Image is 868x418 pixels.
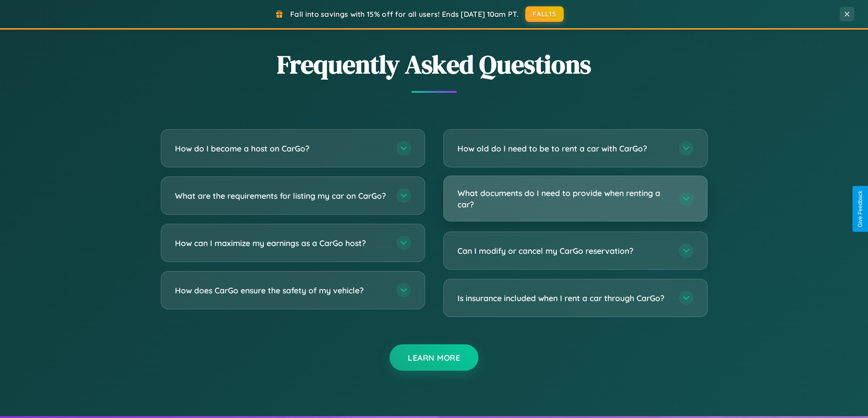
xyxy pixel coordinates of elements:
h3: What are the requirements for listing my car on CarGo? [175,190,387,201]
span: Fall into savings with 15% off for all users! Ends [DATE] 10am PT. [290,10,519,19]
h3: How old do I need to be to rent a car with CarGo? [457,143,670,154]
button: Learn More [390,344,478,371]
div: Give Feedback [857,191,863,227]
h3: Can I modify or cancel my CarGo reservation? [457,245,670,257]
h3: How can I maximize my earnings as a CarGo host? [175,237,387,249]
h3: Is insurance included when I rent a car through CarGo? [457,292,670,304]
h3: What documents do I need to provide when renting a car? [457,187,670,210]
h3: How does CarGo ensure the safety of my vehicle? [175,285,387,296]
h3: How do I become a host on CarGo? [175,143,387,154]
button: FALL15 [525,6,564,22]
h2: Frequently Asked Questions [161,47,708,82]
